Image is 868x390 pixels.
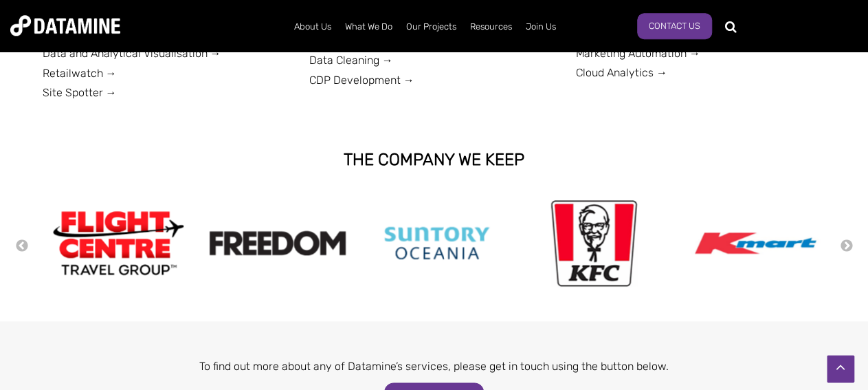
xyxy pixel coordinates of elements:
img: Flight Centre [49,207,187,278]
a: Contact Us [637,13,712,39]
a: Join Us [519,9,563,45]
img: Kmart logo [687,202,825,284]
img: kfc [550,197,637,289]
button: Previous [15,239,29,254]
a: Marketing Automation → [576,47,700,60]
button: Next [840,239,854,254]
a: Data Cleaning → [309,54,393,67]
a: Site Spotter → [43,86,117,99]
a: Resources [463,9,519,45]
img: Suntory Oceania [368,204,506,282]
a: Retailwatch → [43,67,117,80]
img: Freedom logo [209,230,346,256]
a: Data and Analytical Visualisation → [43,47,221,60]
a: CDP Development → [309,74,414,87]
a: Our Projects [399,9,463,45]
strong: THE COMPANY WE KEEP [344,150,524,169]
span: To find out more about any of Datamine’s services, please get in touch using the button below. [199,360,669,373]
a: What We Do [338,9,399,45]
img: Datamine [10,15,120,36]
a: Cloud Analytics → [576,66,667,79]
a: About Us [287,9,338,45]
